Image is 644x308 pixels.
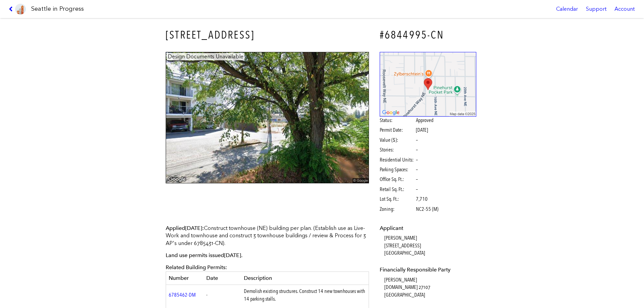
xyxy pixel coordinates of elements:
p: Construct townhouse (NE) building per plan. (Establish use as Live-Work and townhouse and constru... [166,225,369,247]
span: – [416,136,418,144]
span: [DATE] [224,252,241,258]
span: [DATE] [185,225,202,231]
figcaption: Design Documents Unavailable [167,53,245,60]
span: Applied : [166,225,204,231]
span: [DATE] [416,127,428,133]
span: NC2-55 (M) [416,205,438,213]
dd: [PERSON_NAME] [STREET_ADDRESS] [GEOGRAPHIC_DATA] [384,234,477,257]
h1: Seattle in Progress [31,5,84,13]
span: – [416,156,418,164]
span: Stories: [380,146,415,153]
dt: Financially Responsible Party [380,266,477,273]
span: Zoning: [380,205,415,213]
h4: #6844995-CN [380,27,477,43]
span: Lot Sq. Ft.: [380,195,415,203]
span: – [416,146,418,153]
span: 7,710 [416,195,428,203]
span: Retail Sq. Ft.: [380,186,415,193]
span: Permit Date: [380,126,415,134]
dd: [PERSON_NAME] [DOMAIN_NAME] 27107 [GEOGRAPHIC_DATA] [384,276,477,299]
th: Description [241,271,369,285]
th: Date [204,271,241,285]
span: Status: [380,117,415,124]
span: Related Building Permits: [166,264,227,270]
span: – [416,166,418,173]
a: 6785462-DM [169,292,196,298]
td: Demolish existing structures. Construct 14 new townhouses with 14 parking stalls. [241,285,369,305]
span: Office Sq. Ft.: [380,176,415,183]
h3: [STREET_ADDRESS] [166,27,369,43]
span: Approved [416,117,433,124]
span: – [416,186,418,193]
th: Number [166,271,204,285]
span: Value ($): [380,136,415,144]
td: - [204,285,241,305]
dt: Applicant [380,225,477,232]
p: Land use permits issued . [166,252,369,259]
img: staticmap [380,52,477,117]
span: Residential Units: [380,156,415,164]
img: favicon-96x96.png [15,4,26,14]
span: – [416,176,418,183]
span: Parking Spaces: [380,166,415,173]
img: 11716_PINEHURST_WAY_NE_SEATTLE.jpg [166,52,369,184]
